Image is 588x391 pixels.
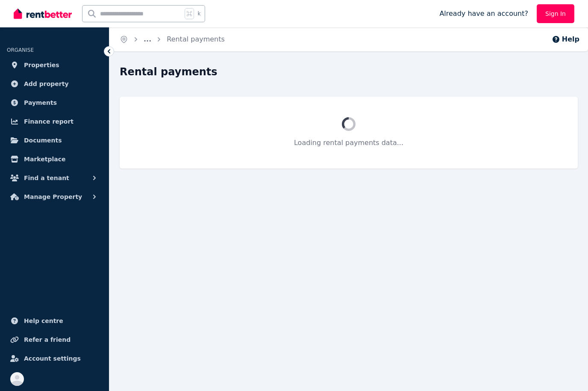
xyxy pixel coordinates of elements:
[7,132,102,149] a: Documents
[24,316,63,326] span: Help centre
[7,75,102,92] a: Add property
[7,331,102,348] a: Refer a friend
[7,169,102,187] button: Find a tenant
[24,116,73,127] span: Finance report
[24,192,82,202] span: Manage Property
[109,27,235,51] nav: Breadcrumb
[7,113,102,130] a: Finance report
[537,4,574,23] a: Sign In
[24,98,57,108] span: Payments
[144,35,151,43] a: ...
[7,47,34,53] span: ORGANISE
[14,7,72,20] img: RentBetter
[7,350,102,367] a: Account settings
[7,312,102,329] a: Help centre
[24,353,81,364] span: Account settings
[24,135,62,145] span: Documents
[7,151,102,168] a: Marketplace
[24,173,69,183] span: Find a tenant
[24,335,71,345] span: Refer a friend
[24,60,59,70] span: Properties
[167,35,225,43] a: Rental payments
[7,56,102,74] a: Properties
[197,10,200,17] span: k
[140,138,557,148] p: Loading rental payments data...
[552,34,579,44] button: Help
[24,79,69,89] span: Add property
[439,9,528,19] span: Already have an account?
[7,188,102,205] button: Manage Property
[24,154,65,164] span: Marketplace
[7,94,102,111] a: Payments
[120,65,218,79] h1: Rental payments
